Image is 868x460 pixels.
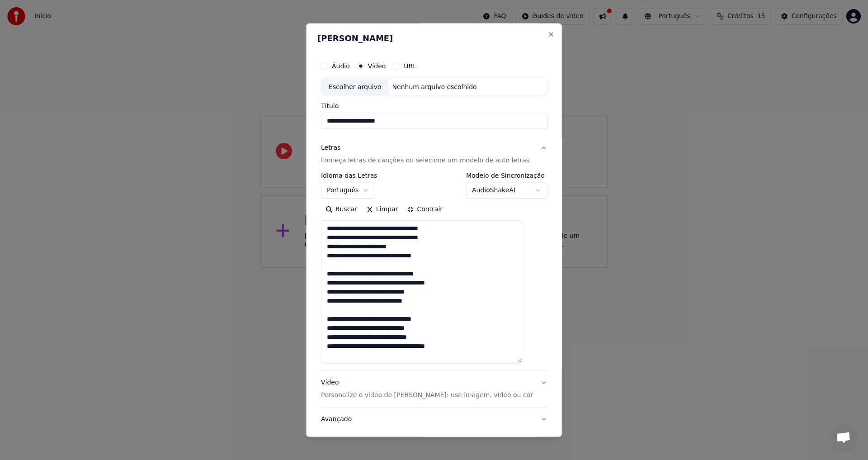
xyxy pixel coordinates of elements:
div: Letras [321,144,340,153]
label: Áudio [332,63,350,69]
button: Limpar [361,203,402,217]
label: Vídeo [368,63,386,69]
label: Título [321,103,547,109]
label: Idioma das Letras [321,173,377,179]
div: Escolher arquivo [321,79,389,95]
button: LetrasForneça letras de canções ou selecione um modelo de auto letras [321,137,547,173]
p: Forneça letras de canções ou selecione um modelo de auto letras [321,156,529,166]
button: Buscar [321,203,362,217]
p: Personalize o vídeo de [PERSON_NAME]: use imagem, vídeo ou cor [321,391,533,400]
button: Avançado [321,408,547,432]
label: Modelo de Sincronização [466,173,547,179]
div: Nenhum arquivo escolhido [388,83,480,92]
div: LetrasForneça letras de canções ou selecione um modelo de auto letras [321,173,547,371]
label: URL [404,63,416,69]
div: Vídeo [321,379,533,400]
button: Contrair [402,203,447,217]
h2: [PERSON_NAME] [317,34,551,43]
button: VídeoPersonalize o vídeo de [PERSON_NAME]: use imagem, vídeo ou cor [321,371,547,408]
